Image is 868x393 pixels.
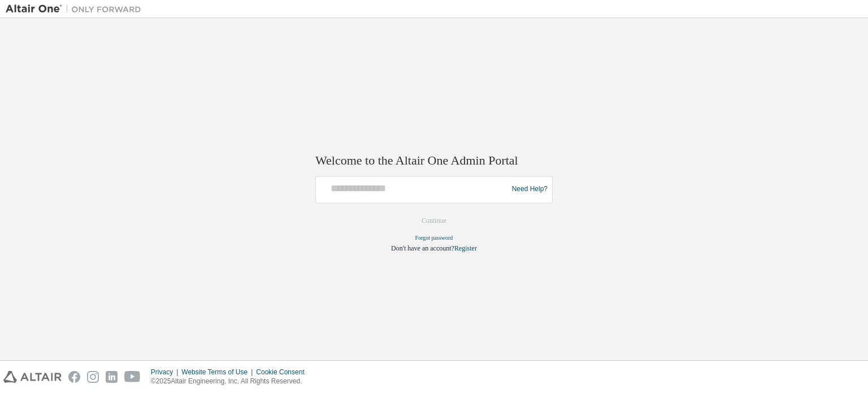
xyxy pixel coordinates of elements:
a: Register [454,244,477,252]
img: Altair One [6,3,147,15]
div: Privacy [151,368,181,377]
p: © 2025 Altair Engineering, Inc. All Rights Reserved. [151,377,311,386]
img: facebook.svg [68,371,80,383]
img: instagram.svg [87,371,99,383]
span: Don't have an account? [391,244,454,252]
img: altair_logo.svg [3,371,62,383]
a: Forgot password [415,235,453,241]
a: Need Help? [512,189,548,190]
div: Cookie Consent [256,368,311,377]
img: youtube.svg [124,371,141,383]
div: Website Terms of Use [181,368,256,377]
h2: Welcome to the Altair One Admin Portal [315,153,553,169]
img: linkedin.svg [106,371,118,383]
